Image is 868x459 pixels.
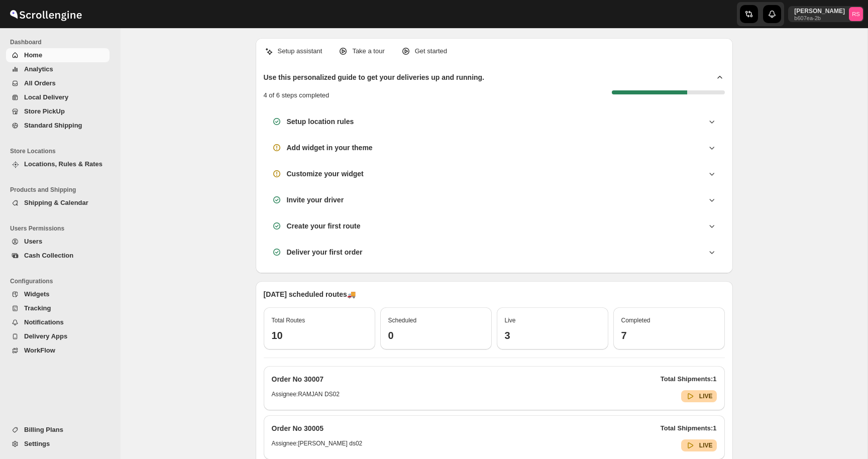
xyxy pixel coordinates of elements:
button: Delivery Apps [6,329,110,343]
h3: Create your first route [287,221,361,231]
span: Local Delivery [24,93,68,101]
button: WorkFlow [6,343,110,358]
span: Home [24,51,42,59]
button: All Orders [6,76,110,90]
span: WorkFlow [24,347,55,354]
button: Locations, Rules & Rates [6,157,110,171]
span: Scheduled [388,317,417,324]
p: 4 of 6 steps completed [264,90,330,100]
p: Take a tour [352,46,384,56]
h3: 7 [621,329,717,341]
button: Widgets [6,287,110,301]
button: Notifications [6,315,110,329]
button: Tracking [6,301,110,315]
h3: Add widget in your theme [287,143,373,153]
p: b607ea-2b [794,15,845,21]
button: Cash Collection [6,249,110,263]
span: Billing Plans [24,426,63,433]
span: Store PickUp [24,107,65,115]
h3: 0 [388,329,484,341]
span: Live [505,317,516,324]
h3: Customize your widget [287,169,364,179]
span: Widgets [24,290,49,298]
h3: 10 [272,329,367,341]
h2: Order No 30005 [272,423,324,433]
button: User menu [788,6,864,22]
button: Home [6,48,110,62]
span: Romil Seth [849,7,863,21]
span: Analytics [24,65,53,73]
p: Total Shipments: 1 [661,374,717,384]
b: LIVE [699,393,713,400]
button: Users [6,235,110,249]
span: Completed [621,317,650,324]
b: LIVE [699,442,713,449]
span: Delivery Apps [24,332,67,340]
h2: Use this personalized guide to get your deliveries up and running. [264,72,485,82]
h3: Setup location rules [287,117,354,127]
text: RS [852,11,860,17]
button: Billing Plans [6,423,110,437]
p: [PERSON_NAME] [794,7,845,15]
p: Setup assistant [278,46,322,56]
p: [DATE] scheduled routes 🚚 [264,289,725,299]
span: Cash Collection [24,252,73,259]
span: Configurations [10,277,114,285]
h3: 3 [505,329,600,341]
span: Notifications [24,318,64,326]
h3: Invite your driver [287,195,344,205]
button: Analytics [6,62,110,76]
button: Shipping & Calendar [6,196,110,210]
p: Total Shipments: 1 [661,423,717,433]
span: Shipping & Calendar [24,199,88,206]
span: Products and Shipping [10,186,114,194]
span: Settings [24,440,50,447]
span: Total Routes [272,317,305,324]
h3: Deliver your first order [287,247,363,257]
p: Get started [415,46,447,56]
span: All Orders [24,79,56,87]
span: Store Locations [10,147,114,155]
h6: Assignee: RAMJAN DS02 [272,390,340,402]
span: Dashboard [10,38,114,46]
h6: Assignee: [PERSON_NAME] ds02 [272,439,363,451]
span: Locations, Rules & Rates [24,160,102,168]
h2: Order No 30007 [272,374,324,384]
span: Standard Shipping [24,122,82,129]
span: Users [24,238,42,245]
span: Tracking [24,304,51,312]
span: Users Permissions [10,224,114,233]
img: ScrollEngine [8,2,83,27]
button: Settings [6,437,110,451]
